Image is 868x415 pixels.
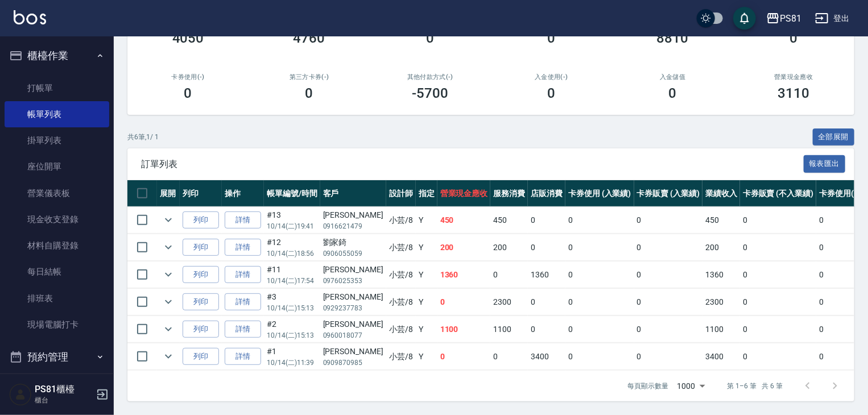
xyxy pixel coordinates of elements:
p: 0909870985 [323,358,383,368]
button: PS81 [762,7,806,30]
button: 列印 [183,211,219,229]
a: 材料自購登錄 [5,233,109,259]
a: 詳情 [225,266,261,284]
td: 0 [565,289,634,316]
td: 0 [565,316,634,343]
div: [PERSON_NAME] [323,209,383,221]
td: 3400 [702,343,740,370]
div: [PERSON_NAME] [323,318,383,330]
td: 450 [702,207,740,234]
td: 0 [565,234,634,261]
p: 10/14 (二) 18:56 [267,248,317,259]
td: Y [416,343,437,370]
h3: 3110 [778,85,810,101]
p: 0960018077 [323,330,383,341]
td: 小芸 /8 [386,289,416,316]
td: 0 [816,234,863,261]
td: 小芸 /8 [386,316,416,343]
td: 0 [740,207,816,234]
img: Logo [14,10,46,24]
button: 櫃檯作業 [5,41,109,70]
a: 現場電腦打卡 [5,312,109,338]
button: save [733,7,756,30]
a: 詳情 [225,211,261,229]
button: 報表及分析 [5,372,109,401]
h3: 4050 [172,30,204,46]
th: 服務消費 [490,180,528,207]
td: 0 [816,289,863,316]
td: 小芸 /8 [386,262,416,288]
td: 0 [490,262,528,288]
p: 0929237783 [323,303,383,313]
h3: 0 [184,85,192,101]
a: 詳情 [225,321,261,338]
h2: 入金儲值 [626,73,720,81]
td: 1360 [528,262,565,288]
td: 0 [528,207,565,234]
td: 200 [702,234,740,261]
div: [PERSON_NAME] [323,264,383,276]
td: #3 [264,289,320,316]
td: 0 [634,262,703,288]
p: 10/14 (二) 15:13 [267,303,317,313]
p: 0976025353 [323,276,383,286]
td: 0 [528,289,565,316]
td: 0 [816,262,863,288]
button: 列印 [183,348,219,366]
h2: 營業現金應收 [747,73,841,81]
img: Person [9,383,32,406]
td: 小芸 /8 [386,207,416,234]
button: 全部展開 [813,128,855,146]
td: 450 [490,207,528,234]
button: 列印 [183,293,219,311]
td: 0 [634,207,703,234]
td: 1100 [702,316,740,343]
h2: 卡券使用(-) [141,73,235,81]
td: #1 [264,343,320,370]
span: 訂單列表 [141,159,804,170]
td: Y [416,207,437,234]
td: 0 [816,207,863,234]
div: 劉家錡 [323,236,383,248]
td: 0 [565,207,634,234]
td: 2300 [490,289,528,316]
td: Y [416,234,437,261]
h3: 8810 [657,30,689,46]
th: 設計師 [386,180,416,207]
th: 展開 [157,180,180,207]
button: 報表匯出 [804,155,846,173]
h2: 第三方卡券(-) [262,73,356,81]
td: 3400 [528,343,565,370]
td: 小芸 /8 [386,343,416,370]
td: 0 [816,343,863,370]
p: 10/14 (二) 11:39 [267,358,317,368]
td: 0 [634,289,703,316]
button: expand row [160,293,177,310]
button: 列印 [183,239,219,256]
td: 0 [565,262,634,288]
h5: PS81櫃檯 [35,384,93,395]
button: 列印 [183,321,219,338]
button: expand row [160,266,177,283]
p: 10/14 (二) 19:41 [267,221,317,231]
td: 0 [528,234,565,261]
h3: 0 [669,85,677,101]
h3: 0 [790,30,798,46]
th: 卡券販賣 (入業績) [634,180,703,207]
th: 卡券販賣 (不入業績) [740,180,816,207]
h3: 4760 [294,30,325,46]
h3: 0 [305,85,313,101]
h3: 0 [548,30,556,46]
td: Y [416,289,437,316]
td: #11 [264,262,320,288]
td: Y [416,262,437,288]
td: 1100 [437,316,491,343]
p: 0916621479 [323,221,383,231]
div: PS81 [780,11,801,26]
td: 1100 [490,316,528,343]
td: 0 [490,343,528,370]
h2: 其他付款方式(-) [383,73,477,81]
th: 列印 [180,180,222,207]
button: expand row [160,239,177,256]
div: [PERSON_NAME] [323,346,383,358]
